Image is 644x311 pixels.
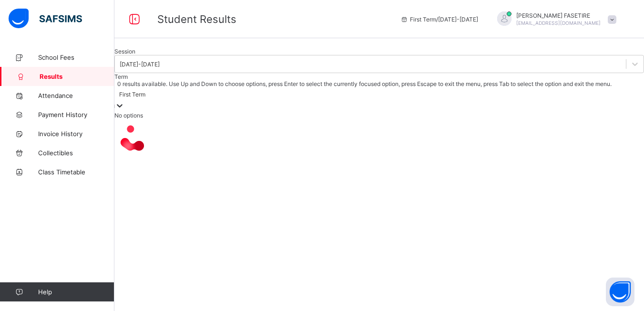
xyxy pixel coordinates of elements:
img: safsims [9,9,82,29]
span: Collectibles [38,149,114,157]
div: [DATE]-[DATE] [120,61,160,68]
button: Open asap [606,278,634,306]
span: Invoice History [38,130,114,138]
span: [PERSON_NAME] FASETIRE [516,12,601,19]
span: session/term information [400,16,478,23]
div: OluseyiFASETIRE [488,11,621,27]
span: Term [114,73,128,80]
span: Student Results [157,13,236,25]
span: School Fees [38,54,114,61]
div: First Term [119,91,145,98]
span: Class Timetable [38,168,114,176]
span: Help [38,288,114,296]
span: Results [40,73,114,80]
div: No options [114,112,644,119]
span: Session [114,48,135,55]
span: 0 results available. Use Up and Down to choose options, press Enter to select the currently focus... [116,80,612,87]
span: Attendance [38,92,114,99]
span: [EMAIL_ADDRESS][DOMAIN_NAME] [516,20,601,26]
span: Payment History [38,111,114,118]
